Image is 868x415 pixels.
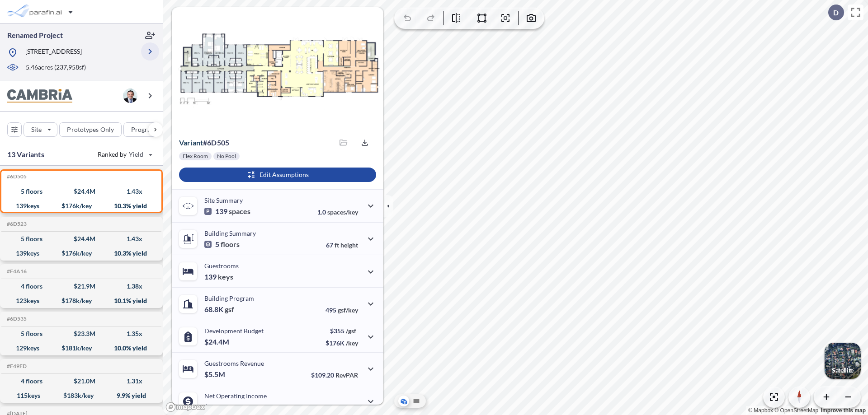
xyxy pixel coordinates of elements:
p: Satellite [832,367,854,374]
p: D [833,9,839,17]
p: 1.0 [317,208,358,216]
p: [STREET_ADDRESS] [25,47,82,58]
span: Variant [179,138,203,147]
span: floors [221,240,240,249]
p: 495 [325,306,358,314]
p: $2.5M [204,402,226,411]
p: Site Summary [204,196,243,204]
button: Program [123,122,172,137]
p: $355 [325,327,358,335]
p: $109.20 [311,371,358,379]
button: Prototypes Only [59,122,122,137]
p: Program [131,125,156,134]
a: Mapbox [748,407,773,414]
p: 45.0% [320,404,358,411]
p: $24.4M [204,337,231,346]
p: Site [31,125,42,134]
span: /key [346,339,358,347]
span: gsf [225,305,234,314]
span: height [340,241,358,249]
p: 67 [326,241,358,249]
button: Ranked by Yield [90,147,158,162]
h5: Click to copy the code [5,268,27,275]
p: 139 [204,207,250,216]
p: # 6d505 [179,138,229,147]
p: Net Operating Income [204,392,267,400]
button: Switcher ImageSatellite [825,343,861,379]
p: 5.46 acres ( 237,958 sf) [26,63,86,73]
span: gsf/key [338,306,358,314]
button: Site [24,122,57,137]
h5: Click to copy the code [5,173,27,180]
a: Mapbox homepage [165,402,205,412]
p: Flex Room [183,153,208,160]
p: 5 [204,240,240,249]
a: OpenStreetMap [774,407,818,414]
p: $5.5M [204,370,226,379]
img: user logo [123,89,137,103]
span: keys [218,272,233,281]
span: spaces [229,207,250,216]
p: Development Budget [204,327,264,335]
h5: Click to copy the code [5,316,27,322]
p: Guestrooms Revenue [204,359,264,367]
img: Switcher Image [825,343,861,379]
p: 139 [204,272,233,281]
p: 68.8K [204,305,234,314]
span: spaces/key [327,208,358,216]
p: $176K [325,339,358,347]
p: Edit Assumptions [259,170,309,179]
button: Aerial View [398,396,409,406]
button: Site Plan [411,396,422,406]
h5: Click to copy the code [5,221,27,227]
span: RevPAR [335,371,358,379]
h5: Click to copy the code [5,363,27,369]
span: Yield [129,150,144,159]
button: Edit Assumptions [179,168,376,182]
p: 13 Variants [7,149,44,160]
span: margin [338,404,358,411]
p: Guestrooms [204,262,239,270]
img: BrandImage [7,89,72,103]
span: ft [335,241,339,249]
p: Building Summary [204,229,256,237]
p: No Pool [217,153,236,160]
p: Renamed Project [7,30,63,40]
a: Improve this map [821,407,866,414]
p: Building Program [204,294,254,302]
span: /gsf [346,327,356,335]
p: Prototypes Only [67,125,114,134]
